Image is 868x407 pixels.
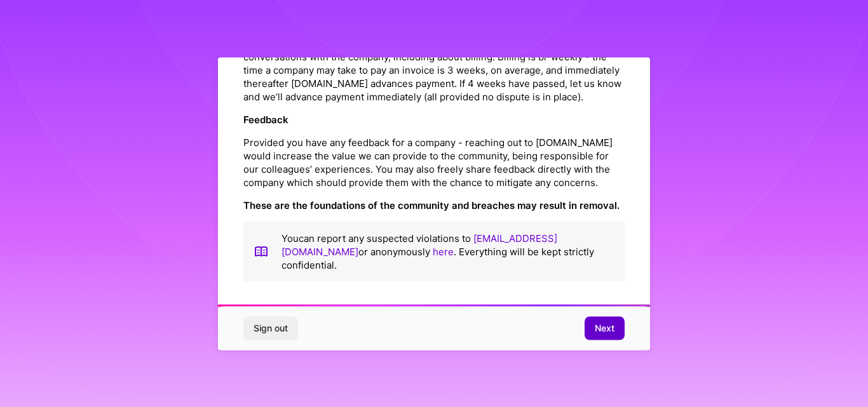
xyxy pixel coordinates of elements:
button: Sign out [243,317,298,340]
strong: Feedback [243,113,288,125]
p: You can report any suspected violations to or anonymously . Everything will be kept strictly conf... [281,231,614,271]
strong: These are the foundations of the community and breaches may result in removal. [243,199,620,211]
a: [EMAIL_ADDRESS][DOMAIN_NAME] [281,232,557,257]
p: Provided you have any feedback for a company - reaching out to [DOMAIN_NAME] would increase the v... [243,135,625,189]
a: here [433,245,454,257]
span: Next [595,322,614,335]
p: Once selected for a mission, please be advised [DOMAIN_NAME] can help facilitate conversations wi... [243,36,625,103]
span: Sign out [254,322,288,335]
img: book icon [254,231,269,271]
button: Next [585,317,625,340]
